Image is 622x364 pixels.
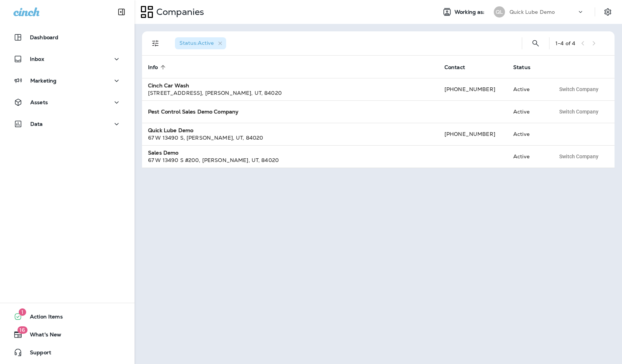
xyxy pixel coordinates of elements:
[175,37,226,49] div: Status:Active
[19,308,26,316] span: 1
[494,6,505,18] div: QL
[559,154,598,159] span: Switch Company
[7,309,127,324] button: 1Action Items
[507,100,549,123] td: Active
[7,30,127,45] button: Dashboard
[509,9,555,15] p: Quick Lube Demo
[30,56,44,62] p: Inbox
[148,36,163,51] button: Filters
[148,156,432,164] div: 67 W 13490 S #200 , [PERSON_NAME] , UT , 84020
[179,40,214,46] span: Status : Active
[148,108,238,115] strong: Pest Control Sales Demo Company
[148,64,168,71] span: Info
[513,64,540,71] span: Status
[7,73,127,88] button: Marketing
[153,6,204,18] p: Companies
[7,345,127,360] button: Support
[30,121,43,127] p: Data
[444,64,475,71] span: Contact
[513,64,530,71] span: Status
[148,82,189,89] strong: Cinch Car Wash
[22,314,63,323] span: Action Items
[148,64,158,71] span: Info
[7,327,127,342] button: 16What's New
[559,109,598,114] span: Switch Company
[507,123,549,145] td: Active
[555,151,603,162] button: Switch Company
[601,5,615,19] button: Settings
[559,87,598,92] span: Switch Company
[444,64,465,71] span: Contact
[438,78,507,100] td: [PHONE_NUMBER]
[7,95,127,110] button: Assets
[22,332,61,340] span: What's New
[148,149,178,156] strong: Sales Demo
[528,36,543,51] button: Search Companies
[555,84,603,95] button: Switch Company
[555,40,575,46] div: 1 - 4 of 4
[438,123,507,145] td: [PHONE_NUMBER]
[507,145,549,168] td: Active
[455,9,486,15] span: Working as:
[111,4,132,19] button: Collapse Sidebar
[148,134,432,141] div: 67 W 13490 S , [PERSON_NAME] , UT , 84020
[7,52,127,66] button: Inbox
[17,326,27,334] span: 16
[30,34,58,40] p: Dashboard
[30,99,48,105] p: Assets
[555,106,603,117] button: Switch Company
[507,78,549,100] td: Active
[148,127,193,134] strong: Quick Lube Demo
[30,78,56,84] p: Marketing
[7,116,127,131] button: Data
[148,89,432,97] div: [STREET_ADDRESS] , [PERSON_NAME] , UT , 84020
[22,349,51,358] span: Support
